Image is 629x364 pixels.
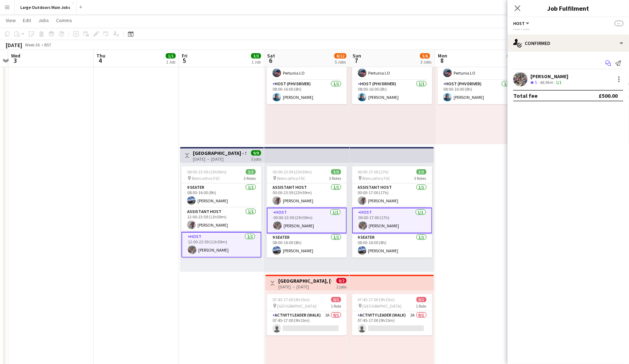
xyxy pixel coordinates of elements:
span: 07:45-17:00 (9h15m) [358,297,395,302]
div: Total fee [513,92,538,99]
span: -- [615,21,623,26]
app-card-role: 9 Seater1/108:00-16:00 (8h)[PERSON_NAME] [352,233,432,258]
span: 6 [266,56,275,65]
span: Host [513,21,525,26]
h3: [GEOGRAPHIC_DATA] - Striding Edge & Sharp Edge / Scafell Pike Challenge Weekend / Wild Swim - [GE... [193,150,246,156]
span: 1 Role [331,303,341,309]
div: 1 Job [166,59,175,65]
app-skills-label: 1/1 [556,80,561,85]
span: [GEOGRAPHIC_DATA] [277,303,316,309]
span: Sun [353,52,361,59]
app-job-card: 08:00-16:00 (8h)2/22 Roles9 Seater1/108:00-16:00 (8h)Pertunia LOHost (PHV Driver)1/108:00-16:00 (... [352,39,432,104]
span: 0/2 [336,278,346,283]
span: [GEOGRAPHIC_DATA] [363,303,402,309]
span: 3/3 [246,169,256,175]
app-card-role: Assistant Host1/100:00-17:00 (17h)[PERSON_NAME] [352,183,432,208]
span: 9/9 [251,150,261,156]
app-card-role: 9 Seater1/108:00-16:00 (8h)Pertunia LO [267,56,347,80]
span: Blencathra FSC [277,176,305,181]
div: 1 Job [251,59,261,65]
div: [DATE] → [DATE] [193,156,246,162]
span: 5 [535,80,537,85]
a: Edit [20,16,34,25]
span: 0/1 [416,297,426,302]
button: Host [513,21,530,26]
div: 5 Jobs [335,59,346,65]
span: 7 [351,56,361,65]
app-job-card: 07:45-17:00 (9h15m)0/1 [GEOGRAPHIC_DATA]1 RoleActivity Leader (Walk)2A0/107:45-17:00 (9h15m) [352,294,432,335]
div: --:-- - --:-- [513,26,623,32]
app-card-role: Host1/100:00-23:59 (23h59m)[PERSON_NAME] [267,208,347,233]
app-card-role: Assistant Host1/112:00-23:59 (11h59m)[PERSON_NAME] [181,208,261,232]
span: Week 36 [24,42,41,47]
span: Fri [182,52,188,59]
div: 3 Jobs [420,59,431,65]
span: View [6,17,16,24]
span: 4 [95,56,105,65]
a: Comms [53,16,75,25]
span: 3/3 [416,169,426,175]
span: 08:00-23:59 (15h59m) [187,169,226,175]
div: [DATE] [6,41,22,49]
app-card-role: Activity Leader (Walk)2A0/107:45-17:00 (9h15m) [352,311,432,335]
app-job-card: 00:00-23:59 (23h59m)3/3 Blencathra FSC3 RolesAssistant Host1/100:00-23:59 (23h59m)[PERSON_NAME]Ho... [267,166,347,258]
app-card-role: 9 Seater1/108:00-16:00 (8h)Pertunia LO [352,56,432,80]
span: 2/2 [507,53,517,59]
span: Jobs [38,17,49,24]
app-card-role: 9 Seater1/108:00-16:00 (8h)[PERSON_NAME] [181,183,261,208]
span: Blencathra FSC [192,176,220,181]
span: Comms [56,17,72,24]
span: 3 Roles [244,176,256,181]
app-card-role: Host (PHV Driver)1/108:00-16:00 (8h)[PERSON_NAME] [438,80,518,104]
span: 07:45-17:00 (9h15m) [273,297,310,302]
app-card-role: Host (PHV Driver)1/108:00-16:00 (8h)[PERSON_NAME] [267,80,347,104]
app-card-role: Host (PHV Driver)1/108:00-16:00 (8h)[PERSON_NAME] [352,80,432,104]
span: Mon [438,52,447,59]
span: Sat [267,52,275,59]
app-card-role: Activity Leader (Walk)2A0/107:45-17:00 (9h15m) [267,311,347,335]
app-card-role: 9 Seater1/108:00-16:00 (8h)[PERSON_NAME] [267,233,347,258]
button: Large Outdoors Main Jobs [15,0,76,14]
span: 00:00-23:59 (23h59m) [273,169,312,175]
app-job-card: 08:00-16:00 (8h)2/22 Roles9 Seater1/108:00-16:00 (8h)Pertunia LOHost (PHV Driver)1/108:00-16:00 (... [267,39,347,104]
span: 3/3 [251,53,261,59]
div: 48.9km [538,80,554,86]
span: 1 Role [416,303,426,309]
app-card-role: Host1/112:00-23:59 (11h59m)[PERSON_NAME] [181,232,261,258]
span: 3 [10,56,20,65]
app-job-card: 00:00-17:00 (17h)3/3 Blencathra FSC3 RolesAssistant Host1/100:00-17:00 (17h)[PERSON_NAME]Host1/10... [352,166,432,258]
a: Jobs [35,16,52,25]
span: 5 [181,56,188,65]
div: 2 jobs [336,283,346,289]
span: 3 Roles [329,176,341,181]
h3: [GEOGRAPHIC_DATA], [GEOGRAPHIC_DATA], Sharp Edge. [278,278,331,284]
div: BST [44,42,51,47]
span: 5/6 [420,53,430,59]
div: Confirmed [508,35,629,52]
div: £500.00 [599,92,618,99]
span: 8 [437,56,447,65]
app-job-card: 08:00-23:59 (15h59m)3/3 Blencathra FSC3 Roles9 Seater1/108:00-16:00 (8h)[PERSON_NAME]Assistant Ho... [181,166,261,258]
span: 3/3 [331,169,341,175]
app-job-card: 07:45-17:00 (9h15m)0/1 [GEOGRAPHIC_DATA]1 RoleActivity Leader (Walk)2A0/107:45-17:00 (9h15m) [267,294,347,335]
span: 8/12 [334,53,346,59]
h3: Job Fulfilment [508,4,629,13]
app-card-role: Host1/100:00-17:00 (17h)[PERSON_NAME] [352,208,432,233]
app-job-card: 08:00-16:00 (8h)2/22 Roles9 Seater1/108:00-16:00 (8h)Pertunia LOHost (PHV Driver)1/108:00-16:00 (... [438,39,518,104]
span: Edit [23,17,31,24]
div: [PERSON_NAME] [530,73,568,80]
span: 3 Roles [414,176,426,181]
span: Blencathra FSC [363,176,391,181]
app-card-role: 9 Seater1/108:00-16:00 (8h)Pertunia LO [438,56,518,80]
span: 0/1 [331,297,341,302]
a: View [3,16,19,25]
div: [DATE] → [DATE] [278,284,331,289]
span: 1/1 [166,53,176,59]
